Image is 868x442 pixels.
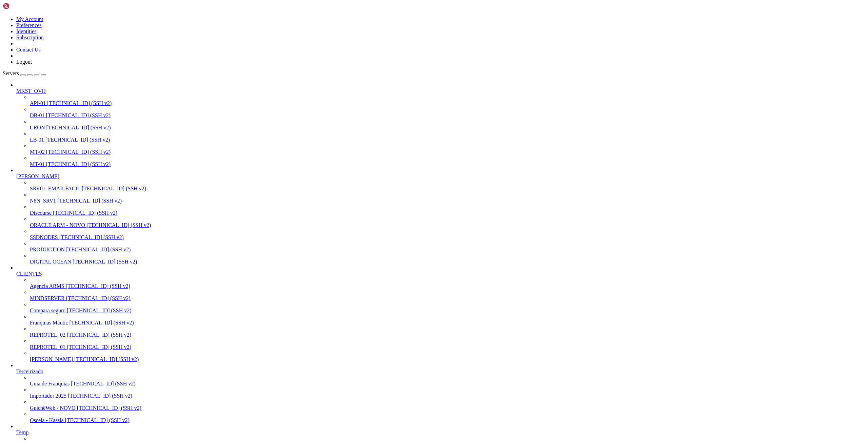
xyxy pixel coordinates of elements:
[30,131,865,143] li: LB-01 [TECHNICAL_ID] (SSH v2)
[30,161,45,167] span: MT-01
[86,222,151,228] span: [TECHNICAL_ID] (SSH v2)
[30,350,865,362] li: [PERSON_NAME] [TECHNICAL_ID] (SSH v2)
[30,295,865,301] a: MINDSERVER [TECHNICAL_ID] (SSH v2)
[16,47,41,52] a: Contact Us
[16,82,865,167] li: MKST_OVH
[74,356,139,362] span: [TECHNICAL_ID] (SSH v2)
[30,234,865,240] a: SSDNODES [TECHNICAL_ID] (SSH v2)
[30,259,865,265] a: DIGITAL OCEAN [TECHNICAL_ID] (SSH v2)
[30,393,66,399] span: Importador 2025
[30,338,865,350] li: REPROTEL_01 [TECHNICAL_ID] (SSH v2)
[67,344,131,350] span: [TECHNICAL_ID] (SSH v2)
[16,429,865,436] a: Temp
[30,234,58,240] span: SSDNODES
[30,326,865,338] li: REPROTEL_02 [TECHNICAL_ID] (SSH v2)
[30,186,80,191] span: SRV01_EMAILFACIL
[30,381,865,387] a: Guia de Franquias [TECHNICAL_ID] (SSH v2)
[30,381,70,386] span: Guia de Franquias
[46,149,111,155] span: [TECHNICAL_ID] (SSH v2)
[30,332,65,338] span: REPROTEL_02
[30,356,865,362] a: [PERSON_NAME] [TECHNICAL_ID] (SSH v2)
[30,210,865,216] a: Discourse [TECHNICAL_ID] (SSH v2)
[16,16,43,22] a: My Account
[57,198,122,204] span: [TECHNICAL_ID] (SSH v2)
[16,22,42,28] a: Preferences
[46,161,111,167] span: [TECHNICAL_ID] (SSH v2)
[30,411,865,423] li: Osceia - Kassia [TECHNICAL_ID] (SSH v2)
[16,271,42,277] span: CLIENTES
[30,125,865,131] a: CRON [TECHNICAL_ID] (SSH v2)
[30,112,865,119] a: DB-01 [TECHNICAL_ID] (SSH v2)
[30,253,865,265] li: DIGITAL OCEAN [TECHNICAL_ID] (SSH v2)
[16,88,46,94] span: MKST_OVH
[16,173,865,180] a: [PERSON_NAME]
[16,369,865,375] a: Terceirizado
[30,180,865,192] li: SRV01_EMAILFACIL [TECHNICAL_ID] (SSH v2)
[30,417,865,423] a: Osceia - Kassia [TECHNICAL_ID] (SSH v2)
[30,375,865,387] li: Guia de Franquias [TECHNICAL_ID] (SSH v2)
[30,405,865,411] a: GuichêWeb - NOVO [TECHNICAL_ID] (SSH v2)
[30,283,865,289] a: Agencia ARMS [TECHNICAL_ID] (SSH v2)
[30,143,865,155] li: MT-02 [TECHNICAL_ID] (SSH v2)
[16,369,43,374] span: Terceirizado
[16,429,28,435] span: Temp
[30,344,865,350] a: REPROTEL_01 [TECHNICAL_ID] (SSH v2)
[30,222,85,228] span: ORACLE ARM - NOVO
[73,259,137,265] span: [TECHNICAL_ID] (SSH v2)
[66,247,131,252] span: [TECHNICAL_ID] (SSH v2)
[30,308,65,313] span: Compara seguro
[30,283,64,289] span: Agencia ARMS
[30,210,52,216] span: Discourse
[30,216,865,228] li: ORACLE ARM - NOVO [TECHNICAL_ID] (SSH v2)
[59,234,124,240] span: [TECHNICAL_ID] (SSH v2)
[30,247,865,253] a: PRODUCTION [TECHNICAL_ID] (SSH v2)
[30,161,865,167] a: MT-01 [TECHNICAL_ID] (SSH v2)
[30,399,865,411] li: GuichêWeb - NOVO [TECHNICAL_ID] (SSH v2)
[46,125,111,130] span: [TECHNICAL_ID] (SSH v2)
[30,137,865,143] a: LB-01 [TECHNICAL_ID] (SSH v2)
[30,149,865,155] a: MT-02 [TECHNICAL_ID] (SSH v2)
[30,100,865,106] a: API-01 [TECHNICAL_ID] (SSH v2)
[69,320,134,325] span: [TECHNICAL_ID] (SSH v2)
[71,381,135,386] span: [TECHNICAL_ID] (SSH v2)
[77,405,141,411] span: [TECHNICAL_ID] (SSH v2)
[30,332,865,338] a: REPROTEL_02 [TECHNICAL_ID] (SSH v2)
[30,259,71,265] span: DIGITAL OCEAN
[30,112,45,118] span: DB-01
[30,314,865,326] li: Franquias Mautic [TECHNICAL_ID] (SSH v2)
[68,393,132,399] span: [TECHNICAL_ID] (SSH v2)
[30,240,865,253] li: PRODUCTION [TECHNICAL_ID] (SSH v2)
[30,222,865,228] a: ORACLE ARM - NOVO [TECHNICAL_ID] (SSH v2)
[16,362,865,423] li: Terceirizado
[30,155,865,167] li: MT-01 [TECHNICAL_ID] (SSH v2)
[30,295,65,301] span: MINDSERVER
[30,94,865,106] li: API-01 [TECHNICAL_ID] (SSH v2)
[66,295,131,301] span: [TECHNICAL_ID] (SSH v2)
[82,186,146,191] span: [TECHNICAL_ID] (SSH v2)
[30,301,865,314] li: Compara seguro [TECHNICAL_ID] (SSH v2)
[30,387,865,399] li: Importador 2025 [TECHNICAL_ID] (SSH v2)
[30,344,65,350] span: REPROTEL_01
[30,119,865,131] li: CRON [TECHNICAL_ID] (SSH v2)
[16,265,865,362] li: CLIENTES
[16,59,32,65] a: Logout
[16,167,865,265] li: [PERSON_NAME]
[30,417,64,423] span: Osceia - Kassia
[30,320,865,326] a: Franquias Mautic [TECHNICAL_ID] (SSH v2)
[16,28,37,34] a: Identities
[30,198,865,204] a: N8N_SRV1 [TECHNICAL_ID] (SSH v2)
[66,283,130,289] span: [TECHNICAL_ID] (SSH v2)
[16,35,44,40] a: Subscription
[30,228,865,240] li: SSDNODES [TECHNICAL_ID] (SSH v2)
[30,106,865,119] li: DB-01 [TECHNICAL_ID] (SSH v2)
[67,308,131,313] span: [TECHNICAL_ID] (SSH v2)
[65,417,130,423] span: [TECHNICAL_ID] (SSH v2)
[30,186,865,192] a: SRV01_EMAILFACIL [TECHNICAL_ID] (SSH v2)
[30,356,73,362] span: [PERSON_NAME]
[30,100,46,106] span: API-01
[30,393,865,399] a: Importador 2025 [TECHNICAL_ID] (SSH v2)
[3,70,46,76] a: Servers
[30,137,44,143] span: LB-01
[53,210,117,216] span: [TECHNICAL_ID] (SSH v2)
[16,88,865,94] a: MKST_OVH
